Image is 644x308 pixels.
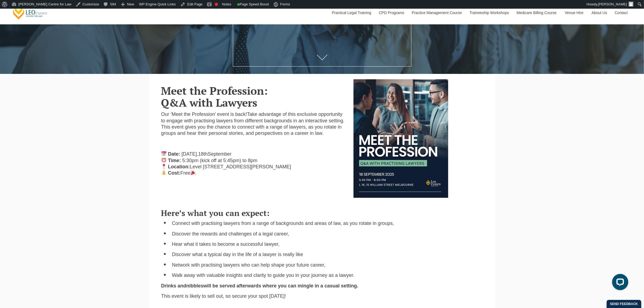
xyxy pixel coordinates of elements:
span: Here’s what you can expect: [161,208,270,218]
a: Contact [611,1,632,24]
span: will be served afterwards where you can mingle in a casual setting. [203,283,358,289]
b: Q&A with Lawyers [161,95,257,110]
a: Venue Hire [561,1,587,24]
span: This event is likely to sell out, so secure your spot [DATE]! [161,293,286,299]
p: Level [STREET_ADDRESS][PERSON_NAME] Free [161,151,346,176]
span: [DATE], [181,151,198,157]
img: ⏰ [161,158,166,162]
strong: Time: [168,158,181,163]
span: 18 [198,151,204,157]
span: Drinks and [161,283,186,289]
span: Walk away with valuable insights and clarity to guide you in your journey as a lawyer. [172,273,355,278]
span: Discover what a typical day in the life of a lawyer is really like [172,252,303,257]
span: 5:30pm (kick off at 5:45pm) to 8pm [182,158,257,163]
a: [PERSON_NAME] Centre for Law [12,4,48,20]
span: September [208,151,232,157]
a: Practice Management Course [408,1,465,24]
div: Focus keyphrase not set [215,3,218,6]
span: [PERSON_NAME] [598,2,627,6]
span: nibbles [186,283,203,289]
a: CPD Programs [375,1,408,24]
img: 📍 [161,164,166,169]
span: Our ‘Meet the Profession’ event is back! [161,112,247,117]
strong: Cost: [168,170,180,176]
iframe: LiveChat chat widget [608,272,630,294]
b: Meet the Profession: [161,83,268,98]
span: Connect with practising lawyers from a range of backgrounds and areas of law, as you rotate in gr... [172,221,394,226]
img: 🎉 [191,170,196,175]
strong: Date: [168,151,180,157]
strong: Location: [168,164,190,169]
img: 💰 [161,170,166,175]
img: 📅 [161,151,166,156]
span: th [204,151,208,157]
span: Network with practising lawyers who can help shape your future career, [172,262,325,268]
a: Traineeship Workshops [465,1,513,24]
span: Take advantage of this exclusive opportunity to engage with practising lawyers from different bac... [161,112,345,136]
a: Practical Legal Training [328,1,375,24]
span: Hear what it takes to become a successful lawyer, [172,241,280,247]
a: Medicare Billing Course [513,1,561,24]
span: Discover the rewards and challenges of a legal career, [172,231,289,237]
a: About Us [587,1,611,24]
